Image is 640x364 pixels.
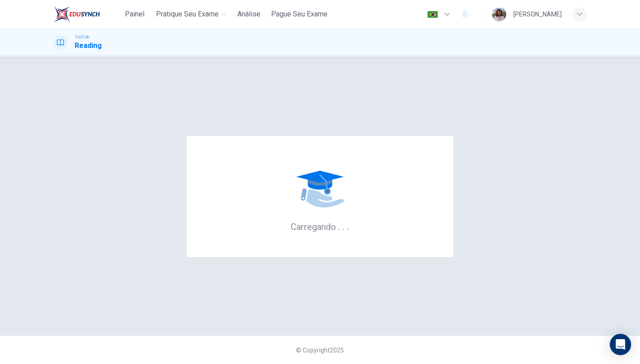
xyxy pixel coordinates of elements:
[125,9,144,20] span: Painel
[53,5,100,23] img: EduSynch logo
[296,347,344,354] span: © Copyright 2025
[342,218,345,233] h6: .
[268,6,331,22] button: Pague Seu Exame
[610,334,631,355] div: Open Intercom Messenger
[513,9,562,20] div: [PERSON_NAME]
[492,7,506,21] img: Profile picture
[291,221,349,232] h6: Carregando
[237,9,260,20] span: Análise
[120,6,149,22] button: Painel
[75,34,89,40] span: TOEFL®
[271,9,328,20] span: Pague Seu Exame
[152,6,230,22] button: Pratique seu exame
[53,5,120,23] a: EduSynch logo
[156,9,219,20] span: Pratique seu exame
[75,40,102,51] h1: Reading
[427,11,438,18] img: pt
[234,6,264,22] button: Análise
[346,218,349,233] h6: .
[337,218,340,233] h6: .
